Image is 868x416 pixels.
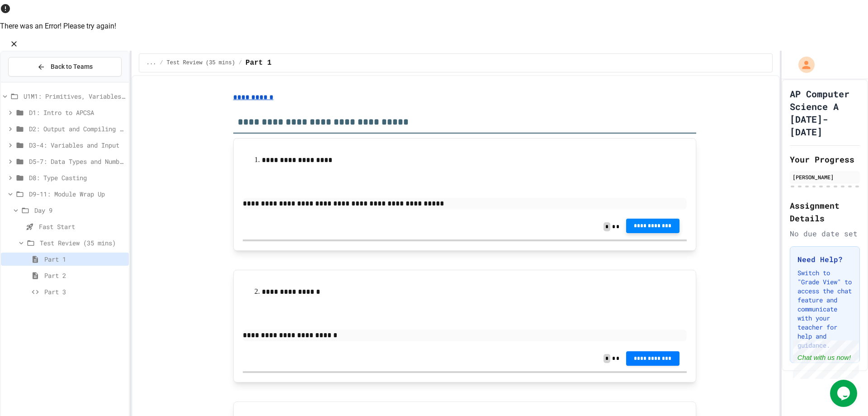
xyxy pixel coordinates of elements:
[29,189,125,199] span: D9-11: Module Wrap Up
[793,340,859,379] iframe: chat widget
[39,222,125,231] span: Fast Start
[167,59,235,67] span: Test Review (35 mins)
[29,124,125,134] span: D2: Output and Compiling Code
[29,108,125,117] span: D1: Intro to APCSA
[789,54,817,75] div: My Account
[160,59,163,67] span: /
[7,37,21,51] button: Close
[790,87,860,138] h1: AP Computer Science A [DATE]-[DATE]
[24,91,125,101] span: U1M1: Primitives, Variables, Basic I/O
[239,59,242,67] span: /
[793,173,857,181] div: [PERSON_NAME]
[830,380,859,407] iframe: chat widget
[34,206,125,215] span: Day 9
[44,271,125,280] span: Part 2
[146,59,156,67] span: ...
[790,228,860,239] div: No due date set
[44,254,125,264] span: Part 1
[44,287,125,296] span: Part 3
[245,57,272,68] span: Part 1
[29,173,125,182] span: D8: Type Casting
[51,62,93,72] span: Back to Teams
[790,153,860,166] h2: Your Progress
[29,157,125,166] span: D5-7: Data Types and Number Calculations
[790,199,860,225] h2: Assignment Details
[797,268,852,350] p: Switch to "Grade View" to access the chat feature and communicate with your teacher for help and ...
[29,140,125,150] span: D3-4: Variables and Input
[797,254,852,265] h3: Need Help?
[40,238,125,248] span: Test Review (35 mins)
